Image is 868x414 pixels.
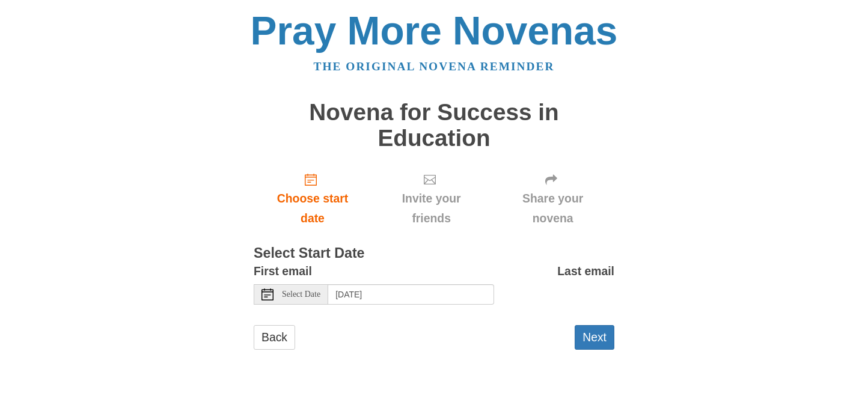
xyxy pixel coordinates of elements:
a: Back [254,325,295,350]
div: Click "Next" to confirm your start date first. [491,163,614,234]
span: Select Date [282,290,320,299]
label: Last email [557,261,614,281]
h1: Novena for Success in Education [254,100,614,151]
a: Pray More Novenas [251,8,618,53]
label: First email [254,261,312,281]
button: Next [575,325,614,350]
div: Click "Next" to confirm your start date first. [371,163,491,234]
a: The original novena reminder [314,60,555,73]
h3: Select Start Date [254,246,614,261]
a: Choose start date [254,163,371,234]
span: Choose start date [266,189,359,228]
span: Share your novena [503,189,602,228]
span: Invite your friends [384,189,479,228]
